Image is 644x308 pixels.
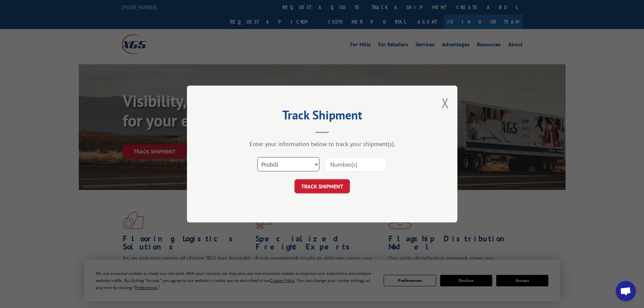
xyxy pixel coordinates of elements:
[294,179,350,193] button: TRACK SHIPMENT
[325,157,387,171] input: Number(s)
[221,140,424,148] div: Enter your information below to track your shipment(s).
[442,94,449,112] button: Close modal
[221,110,424,123] h2: Track Shipment
[616,281,636,301] div: Open chat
